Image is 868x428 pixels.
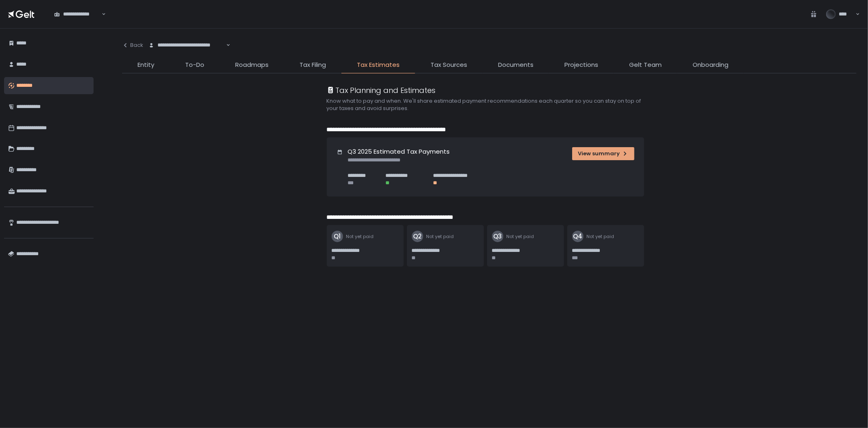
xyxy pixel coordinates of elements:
button: View summary [572,147,634,160]
h1: Q3 2025 Estimated Tax Payments [348,147,450,157]
div: Tax Planning and Estimates [327,85,436,96]
span: Roadmaps [235,60,269,70]
div: Search for option [49,5,106,22]
span: To-Do [185,60,204,70]
div: Search for option [143,37,230,54]
span: Not yet paid [346,234,374,240]
button: Back [122,37,143,54]
div: View summary [578,150,628,157]
text: Q4 [573,232,582,240]
span: Not yet paid [426,234,454,240]
span: Tax Sources [431,60,467,70]
span: Documents [498,60,533,70]
span: Gelt Team [629,60,662,70]
div: Back [122,42,143,49]
span: Tax Estimates [357,60,400,70]
span: Entity [138,60,154,70]
span: Tax Filing [300,60,326,70]
span: Onboarding [693,60,728,70]
h2: Know what to pay and when. We'll share estimated payment recommendations each quarter so you can ... [327,97,652,112]
text: Q2 [413,232,422,240]
span: Projections [564,60,598,70]
text: Q3 [493,232,502,240]
span: Not yet paid [507,234,534,240]
span: Not yet paid [587,234,614,240]
text: Q1 [334,232,341,240]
